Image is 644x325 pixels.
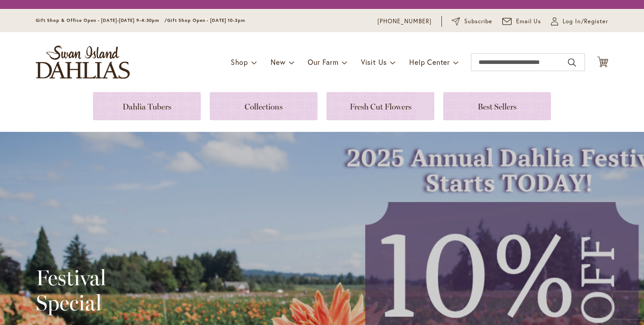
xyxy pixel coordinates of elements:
[167,17,245,23] span: Gift Shop Open - [DATE] 10-3pm
[231,57,248,67] span: Shop
[563,17,608,26] span: Log In/Register
[516,17,542,26] span: Email Us
[452,17,492,26] a: Subscribe
[377,17,432,26] a: [PHONE_NUMBER]
[36,17,167,23] span: Gift Shop & Office Open - [DATE]-[DATE] 9-4:30pm /
[464,17,492,26] span: Subscribe
[551,17,608,26] a: Log In/Register
[36,265,268,315] h2: Festival Special
[568,55,576,70] button: Search
[36,46,130,79] a: store logo
[502,17,542,26] a: Email Us
[361,57,387,67] span: Visit Us
[409,57,450,67] span: Help Center
[271,57,285,67] span: New
[308,57,338,67] span: Our Farm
